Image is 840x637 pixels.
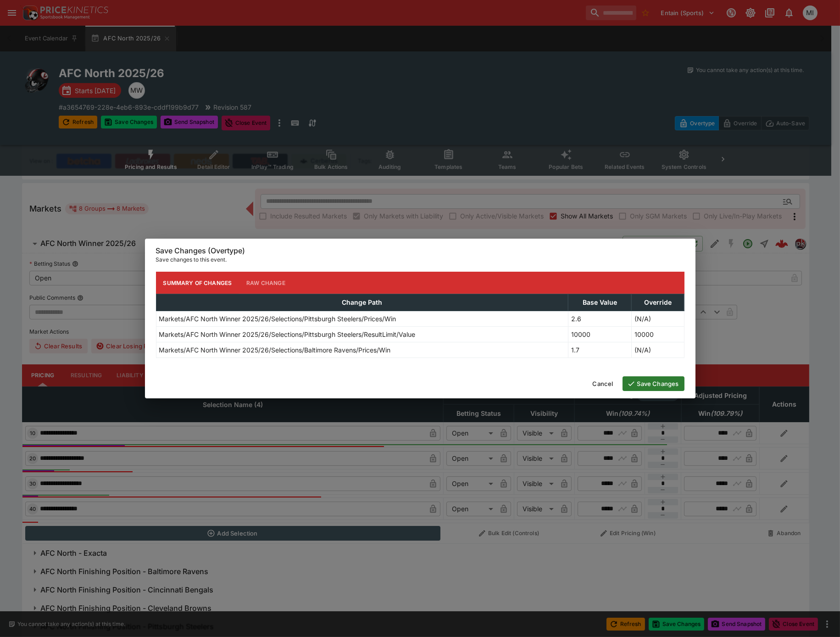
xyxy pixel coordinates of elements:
p: Markets/AFC North Winner 2025/26/Selections/Pittsburgh Steelers/ResultLimit/Value [159,330,416,339]
th: Change Path [156,294,568,311]
button: Summary of Changes [156,272,239,294]
p: Save changes to this event. [156,255,684,264]
h6: Save Changes (Overtype) [156,246,684,256]
td: (N/A) [631,311,684,327]
td: (N/A) [631,342,684,358]
th: Override [631,294,684,311]
p: Markets/AFC North Winner 2025/26/Selections/Baltimore Ravens/Prices/Win [159,345,391,355]
td: 2.6 [568,311,631,327]
th: Base Value [568,294,631,311]
button: Save Changes [623,376,684,391]
button: Raw Change [239,272,293,294]
button: Cancel [587,376,619,391]
td: 1.7 [568,342,631,358]
td: 10000 [568,327,631,342]
p: Markets/AFC North Winner 2025/26/Selections/Pittsburgh Steelers/Prices/Win [159,314,396,324]
td: 10000 [631,327,684,342]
